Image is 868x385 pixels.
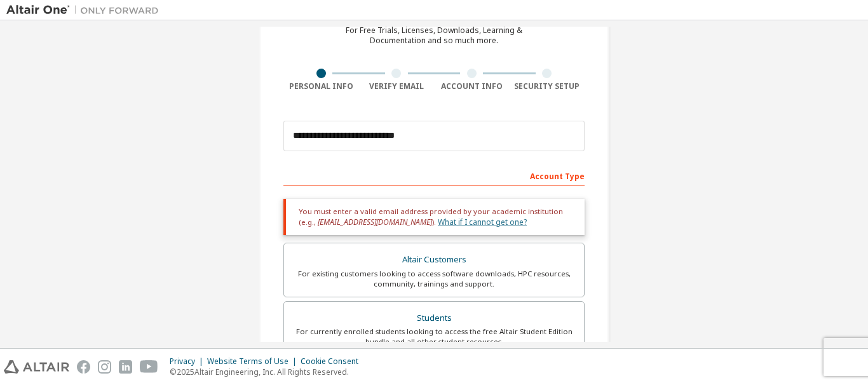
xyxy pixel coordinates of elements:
[170,356,207,367] div: Privacy
[283,81,359,91] div: Personal Info
[4,360,69,374] img: altair_logo.svg
[77,360,90,374] img: facebook.svg
[140,360,158,374] img: youtube.svg
[434,81,510,91] div: Account Info
[170,367,366,377] p: © 2025 Altair Engineering, Inc. All Rights Reserved.
[292,327,576,347] div: For currently enrolled students looking to access the free Altair Student Edition bundle and all ...
[6,4,165,17] img: Altair One
[510,81,585,91] div: Security Setup
[301,356,366,367] div: Cookie Consent
[346,25,522,46] div: For Free Trials, Licenses, Downloads, Learning & Documentation and so much more.
[438,217,527,227] a: What if I cannot get one?
[98,360,111,374] img: instagram.svg
[283,165,585,186] div: Account Type
[283,199,585,235] div: You must enter a valid email address provided by your academic institution (e.g., ).
[292,309,576,327] div: Students
[292,251,576,269] div: Altair Customers
[292,269,576,289] div: For existing customers looking to access software downloads, HPC resources, community, trainings ...
[119,360,132,374] img: linkedin.svg
[359,81,435,91] div: Verify Email
[318,217,432,227] span: [EMAIL_ADDRESS][DOMAIN_NAME]
[207,356,301,367] div: Website Terms of Use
